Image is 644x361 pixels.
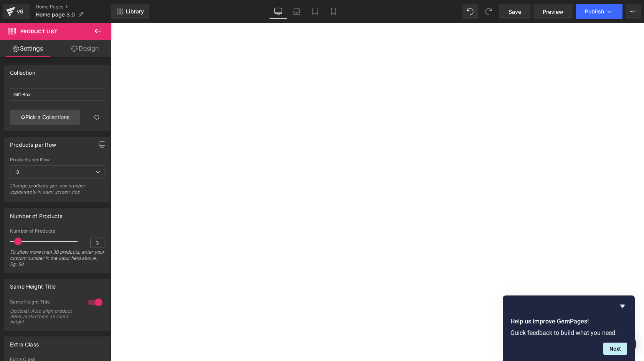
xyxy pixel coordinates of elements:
[10,110,80,125] a: Pick a Collections
[10,157,104,162] div: Products per Row
[510,329,627,336] p: Quick feedback to build what you need.
[287,4,306,19] a: Laptop
[57,40,113,57] a: Design
[603,343,627,355] button: Next question
[510,317,627,326] h2: Help us improve GemPages!
[462,4,478,19] button: Undo
[3,4,30,19] a: v6
[306,4,324,19] a: Tablet
[36,4,111,10] a: Home Pages
[15,7,25,16] div: v6
[324,4,343,19] a: Mobile
[20,28,58,34] span: Product List
[585,8,604,15] span: Publish
[626,4,641,19] button: More
[10,308,79,325] div: Optional. Auto align product titles, make them all same height.
[36,11,75,18] span: Home page 3.0
[481,4,496,19] button: Redo
[16,169,19,175] b: 3
[543,8,563,16] span: Preview
[10,183,104,200] div: Change products-per-row number sepearately in each screen size.
[10,137,56,148] div: Products per Row
[618,302,627,311] button: Hide survey
[509,8,521,16] span: Save
[111,4,149,19] a: New Library
[510,302,627,355] div: Help us improve GemPages!
[269,4,287,19] a: Desktop
[10,299,80,307] div: Same Height Title
[10,337,39,348] div: Extra Class
[10,65,35,76] div: Collection
[10,228,104,234] div: Number of Products
[10,208,62,219] div: Number of Products
[533,4,573,19] a: Preview
[576,4,623,19] button: Publish
[126,8,144,15] span: Library
[10,249,104,272] div: To show more than 30 products, enter your custom number in the input field above. Eg: 50
[10,279,56,290] div: Same Height Title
